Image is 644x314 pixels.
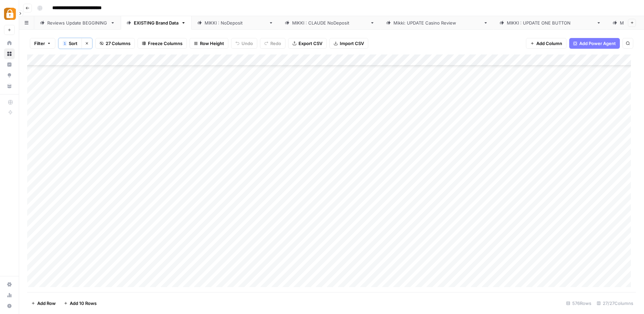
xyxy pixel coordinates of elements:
[148,40,182,47] span: Freeze Columns
[292,19,367,26] div: [PERSON_NAME] : [PERSON_NAME]
[494,16,607,30] a: [PERSON_NAME] : UPDATE ONE BUTTON
[299,40,322,47] span: Export CSV
[231,38,257,49] button: Undo
[4,38,15,48] a: Home
[121,16,192,30] a: EXISTING Brand Data
[594,298,636,309] div: 27/27 Columns
[190,38,228,49] button: Row Height
[340,40,364,47] span: Import CSV
[270,40,281,47] span: Redo
[30,38,55,49] button: Filter
[563,298,594,309] div: 576 Rows
[138,38,187,49] button: Freeze Columns
[4,81,15,91] a: Your Data
[260,38,285,49] button: Redo
[569,38,620,49] button: Add Power Agent
[4,279,15,290] a: Settings
[47,19,108,26] div: Reviews Update BEGGINING
[536,40,562,47] span: Add Column
[4,5,15,22] button: Workspace: Adzz
[27,298,60,309] button: Add Row
[4,8,16,20] img: Adzz Logo
[34,40,45,47] span: Filter
[507,19,594,26] div: [PERSON_NAME] : UPDATE ONE BUTTON
[329,38,368,49] button: Import CSV
[64,41,66,46] span: 1
[69,40,77,47] span: Sort
[526,38,567,49] button: Add Column
[37,300,56,307] span: Add Row
[60,298,101,309] button: Add 10 Rows
[63,41,67,46] div: 1
[393,19,481,26] div: [PERSON_NAME]: UPDATE Casino Review
[34,16,121,30] a: Reviews Update BEGGINING
[200,40,224,47] span: Row Height
[106,40,130,47] span: 27 Columns
[134,19,178,26] div: EXISTING Brand Data
[579,40,616,47] span: Add Power Agent
[70,300,97,307] span: Add 10 Rows
[95,38,135,49] button: 27 Columns
[4,70,15,81] a: Opportunities
[58,38,82,49] button: 1Sort
[4,290,15,301] a: Usage
[241,40,253,47] span: Undo
[4,48,15,59] a: Browse
[279,16,380,30] a: [PERSON_NAME] : [PERSON_NAME]
[288,38,327,49] button: Export CSV
[380,16,494,30] a: [PERSON_NAME]: UPDATE Casino Review
[192,16,279,30] a: [PERSON_NAME] : NoDeposit
[4,301,15,311] button: Help + Support
[4,59,15,70] a: Insights
[205,19,266,26] div: [PERSON_NAME] : NoDeposit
